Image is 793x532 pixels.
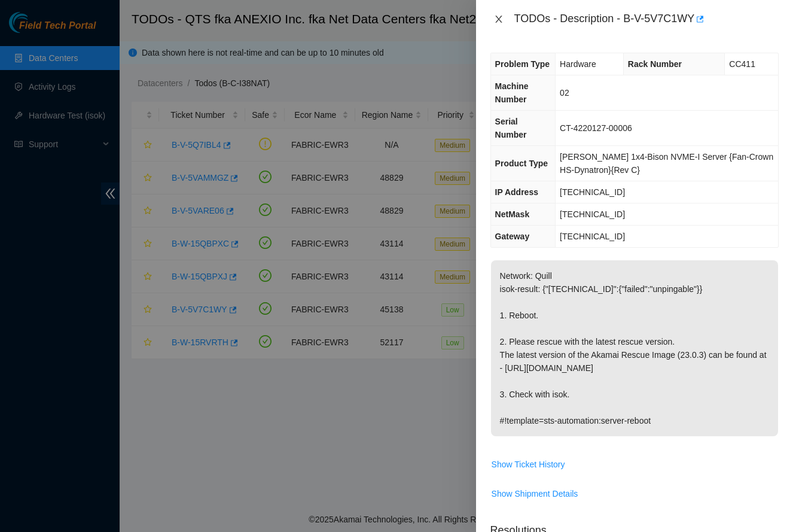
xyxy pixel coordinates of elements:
[560,123,632,133] span: CT-4220127-00006
[729,59,755,69] span: CC411
[495,209,530,219] span: NetMask
[560,59,596,69] span: Hardware
[495,187,538,197] span: IP Address
[494,14,504,24] span: close
[495,159,548,168] span: Product Type
[491,455,566,474] button: Show Ticket History
[495,81,529,104] span: Machine Number
[628,59,682,69] span: Rack Number
[495,117,527,139] span: Serial Number
[560,209,625,219] span: [TECHNICAL_ID]
[560,232,625,241] span: [TECHNICAL_ID]
[492,458,565,471] span: Show Ticket History
[560,152,773,175] span: [PERSON_NAME] 1x4-Bison NVME-I Server {Fan-Crown HS-Dynatron}{Rev C}
[560,187,625,197] span: [TECHNICAL_ID]
[492,487,578,500] span: Show Shipment Details
[491,484,579,503] button: Show Shipment Details
[514,10,779,29] div: TODOs - Description - B-V-5V7C1WY
[491,260,778,436] p: Network: Quill isok-result: {"[TECHNICAL_ID]":{"failed":"unpingable"}} 1. Reboot. 2. Please rescu...
[490,14,507,25] button: Close
[495,59,550,69] span: Problem Type
[560,88,569,98] span: 02
[495,232,530,241] span: Gateway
